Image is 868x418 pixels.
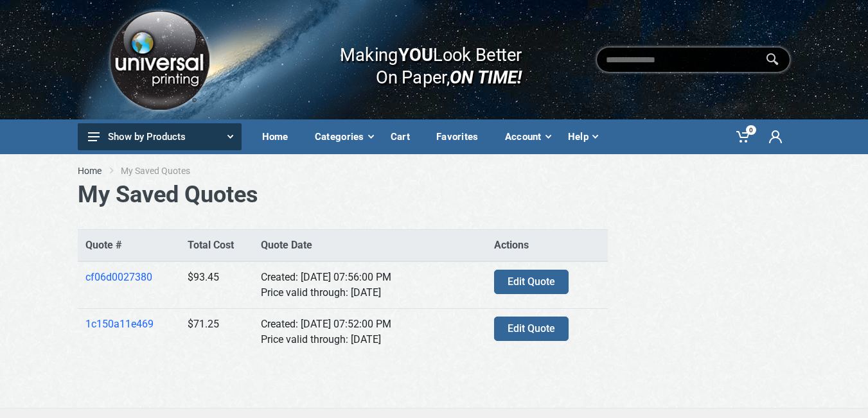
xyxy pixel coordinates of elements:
[494,317,569,341] a: Edit Quote
[78,123,242,150] button: Show by Products
[180,309,253,356] td: $71.25
[78,181,791,209] h1: My Saved Quotes
[727,119,760,154] a: 0
[496,123,559,150] div: Account
[85,271,152,283] a: cf06d0027380
[253,119,306,154] a: Home
[253,123,306,150] div: Home
[450,66,522,88] i: ON TIME!
[746,125,756,135] span: 0
[180,261,253,309] td: $93.45
[105,6,213,114] img: Logo.png
[382,123,427,150] div: Cart
[382,119,427,154] a: Cart
[306,123,382,150] div: Categories
[494,270,569,294] a: Edit Quote
[78,164,791,177] nav: breadcrumb
[253,309,486,356] td: Created: [DATE] 07:52:00 PM Price valid through: [DATE]
[427,123,496,150] div: Favorites
[253,261,486,309] td: Created: [DATE] 07:56:00 PM Price valid through: [DATE]
[315,31,522,89] div: Making Look Better On Paper,
[427,119,496,154] a: Favorites
[398,44,433,65] b: YOU
[85,318,154,330] a: 1c150a11e469
[486,230,607,262] th: Actions
[253,230,486,262] th: Quote Date
[78,230,180,262] th: Quote #
[78,164,102,177] a: Home
[121,164,209,177] li: My Saved Quotes
[180,230,253,262] th: Total Cost
[559,123,606,150] div: Help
